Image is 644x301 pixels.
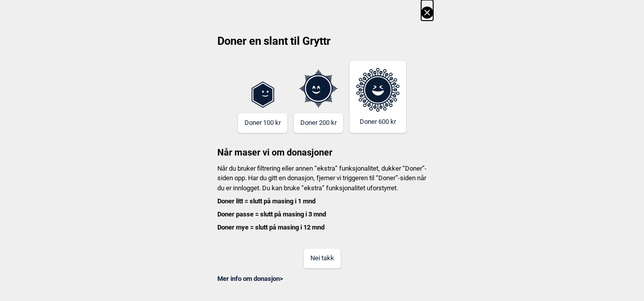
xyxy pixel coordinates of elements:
h3: Når maser vi om donasjoner [211,133,433,159]
b: Doner mye = slutt på masing i 12 mnd [217,223,325,231]
a: Mer info om donasjon> [217,275,283,282]
button: Nei takk [304,249,341,268]
h2: Doner en slant til Gryttr [211,34,433,56]
p: Når du bruker filtrering eller annen “ekstra” funksjonalitet, dukker “Doner”-siden opp. Har du gi... [211,164,433,233]
button: Doner 100 kr [238,113,287,133]
button: Doner 600 kr [350,61,406,133]
b: Doner litt = slutt på masing i 1 mnd [217,197,315,205]
b: Doner passe = slutt på masing i 3 mnd [217,210,326,218]
button: Doner 200 kr [294,113,343,133]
